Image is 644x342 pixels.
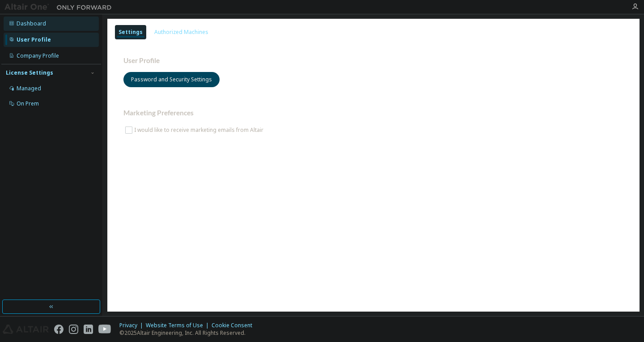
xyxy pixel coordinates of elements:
div: Managed [17,85,41,92]
img: altair_logo.svg [3,325,49,334]
img: Altair One [4,3,116,12]
label: I would like to receive marketing emails from Altair [134,125,265,135]
div: Dashboard [17,20,46,27]
h3: Marketing Preferences [123,109,623,118]
div: On Prem [17,100,39,107]
img: youtube.svg [98,325,111,334]
div: License Settings [6,69,53,76]
button: Password and Security Settings [123,72,220,87]
div: Settings [119,29,143,36]
h3: User Profile [123,56,623,65]
div: Company Profile [17,52,59,59]
img: facebook.svg [54,325,64,334]
div: User Profile [17,36,51,43]
img: linkedin.svg [84,325,93,334]
div: Privacy [119,322,146,329]
p: © 2025 Altair Engineering, Inc. All Rights Reserved. [119,329,258,337]
div: Website Terms of Use [146,322,212,329]
div: Authorized Machines [154,29,208,36]
div: Cookie Consent [212,322,258,329]
img: instagram.svg [69,325,78,334]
